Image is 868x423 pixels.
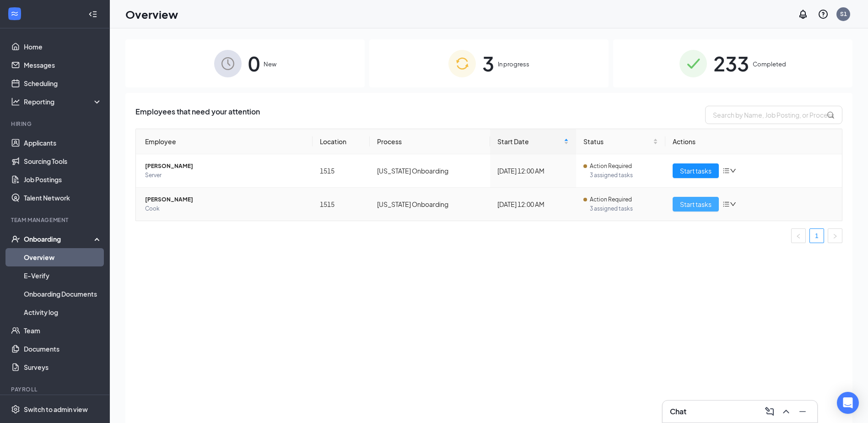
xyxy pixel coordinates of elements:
[24,234,94,244] div: Onboarding
[313,129,370,154] th: Location
[11,385,100,393] div: Payroll
[590,195,632,204] span: Action Required
[730,168,736,174] span: down
[828,228,842,243] li: Next Page
[145,162,305,171] span: [PERSON_NAME]
[24,358,102,376] a: Surveys
[781,406,792,417] svg: ChevronUp
[809,228,824,243] li: 1
[497,136,562,146] span: Start Date
[248,48,260,79] span: 0
[762,404,777,419] button: ComposeMessage
[11,120,100,128] div: Hiring
[24,74,102,92] a: Scheduling
[680,199,712,209] span: Start tasks
[791,228,806,243] button: left
[798,9,809,20] svg: Notifications
[24,152,102,170] a: Sourcing Tools
[264,60,276,69] span: New
[791,228,806,243] li: Previous Page
[370,154,490,188] td: [US_STATE] Onboarding
[705,106,842,124] input: Search by Name, Job Posting, or Process
[24,189,102,207] a: Talent Network
[88,10,97,19] svg: Collapse
[713,48,749,79] span: 233
[11,216,100,224] div: Team Management
[665,129,842,154] th: Actions
[722,167,730,174] span: bars
[680,166,712,176] span: Start tasks
[145,195,305,204] span: [PERSON_NAME]
[796,233,801,239] span: left
[590,171,658,180] span: 3 assigned tasks
[24,248,102,266] a: Overview
[497,166,569,176] div: [DATE] 12:00 AM
[125,6,178,22] h1: Overview
[670,407,686,417] h3: Chat
[145,171,305,180] span: Server
[24,266,102,285] a: E-Verify
[10,9,19,18] svg: WorkstreamLogo
[590,162,632,171] span: Action Required
[24,321,102,340] a: Team
[498,60,529,69] span: In progress
[24,38,102,56] a: Home
[810,229,824,243] a: 1
[673,197,719,211] button: Start tasks
[11,97,20,106] svg: Analysis
[370,129,490,154] th: Process
[24,56,102,74] a: Messages
[730,201,736,207] span: down
[11,234,20,244] svg: UserCheck
[818,9,829,20] svg: QuestionInfo
[497,199,569,209] div: [DATE] 12:00 AM
[764,406,775,417] svg: ComposeMessage
[576,129,665,154] th: Status
[145,204,305,213] span: Cook
[832,233,838,239] span: right
[482,48,494,79] span: 3
[24,303,102,321] a: Activity log
[24,170,102,189] a: Job Postings
[828,228,842,243] button: right
[11,405,20,414] svg: Settings
[753,60,786,69] span: Completed
[722,201,730,208] span: bars
[590,204,658,213] span: 3 assigned tasks
[779,404,793,419] button: ChevronUp
[313,188,370,221] td: 1515
[837,392,859,414] div: Open Intercom Messenger
[24,285,102,303] a: Onboarding Documents
[313,154,370,188] td: 1515
[583,136,651,146] span: Status
[24,134,102,152] a: Applicants
[24,340,102,358] a: Documents
[135,106,260,124] span: Employees that need your attention
[136,129,313,154] th: Employee
[24,97,102,106] div: Reporting
[840,10,847,18] div: S1
[797,406,808,417] svg: Minimize
[795,404,810,419] button: Minimize
[24,405,88,414] div: Switch to admin view
[370,188,490,221] td: [US_STATE] Onboarding
[673,163,719,178] button: Start tasks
